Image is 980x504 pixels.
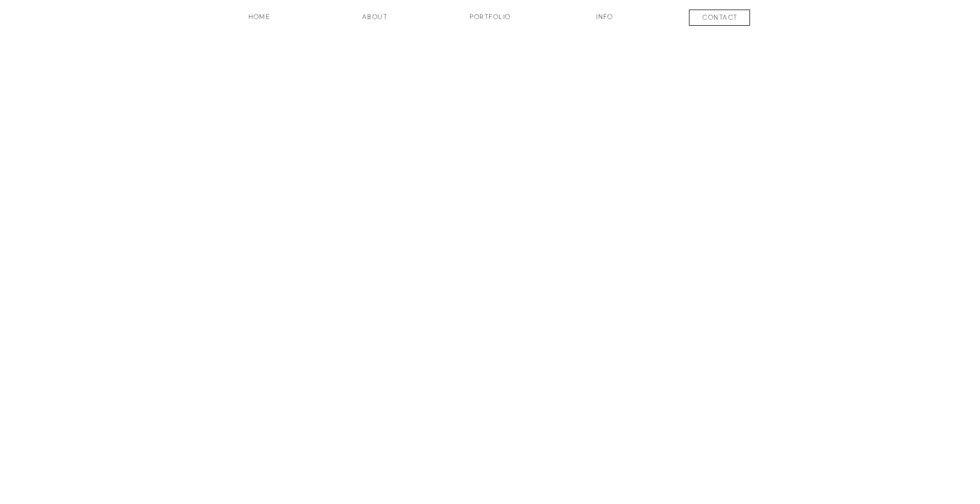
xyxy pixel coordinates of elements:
a: INFO [577,12,633,31]
a: [PERSON_NAME] [232,238,749,300]
a: HOME [218,12,301,31]
a: PHOTOGRAPHY [395,300,585,334]
a: about [347,12,403,31]
a: contact [679,12,762,26]
a: Portfolio [449,12,532,31]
